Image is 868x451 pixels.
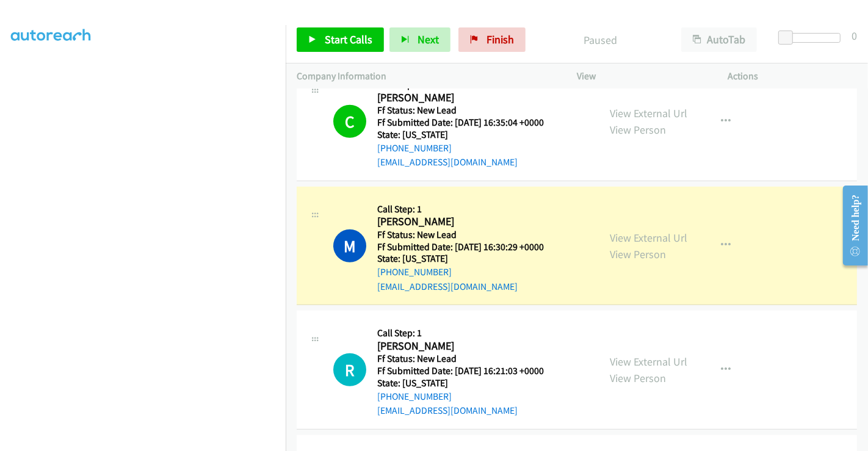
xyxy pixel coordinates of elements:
h5: Ff Submitted Date: [DATE] 16:35:04 +0000 [377,117,544,129]
h5: Ff Status: New Lead [377,229,544,241]
button: AutoTab [681,27,757,52]
span: Start Calls [325,32,372,46]
h5: Ff Status: New Lead [377,104,544,117]
p: Company Information [297,69,555,84]
a: View External Url [610,355,687,369]
iframe: Resource Center [833,177,868,274]
a: [EMAIL_ADDRESS][DOMAIN_NAME] [377,405,518,416]
h5: State: [US_STATE] [377,377,544,389]
button: Next [389,27,450,52]
div: Delay between calls (in seconds) [784,33,841,43]
h1: M [333,229,366,262]
h5: Call Step: 1 [377,203,544,215]
a: View Person [610,123,666,137]
h1: R [333,353,366,386]
h2: [PERSON_NAME] [377,215,544,229]
a: View Person [610,247,666,261]
h5: Ff Status: New Lead [377,353,544,365]
p: Actions [728,69,858,84]
a: View Person [610,371,666,385]
p: Paused [542,32,659,48]
div: The call is yet to be attempted [333,353,366,386]
span: Finish [486,32,514,46]
p: View [577,69,706,84]
h5: Ff Submitted Date: [DATE] 16:30:29 +0000 [377,241,544,253]
h5: Ff Submitted Date: [DATE] 16:21:03 +0000 [377,365,544,377]
div: 0 [852,27,857,44]
a: [PHONE_NUMBER] [377,391,452,402]
a: Finish [458,27,526,52]
span: Next [418,32,439,46]
a: [PHONE_NUMBER] [377,266,452,278]
a: [EMAIL_ADDRESS][DOMAIN_NAME] [377,156,518,168]
h5: State: [US_STATE] [377,253,544,265]
h5: Call Step: 1 [377,327,544,339]
h5: State: [US_STATE] [377,129,544,141]
h1: C [333,105,366,138]
a: [EMAIL_ADDRESS][DOMAIN_NAME] [377,281,518,292]
a: View External Url [610,106,687,120]
h2: [PERSON_NAME] [377,339,544,353]
h2: [PERSON_NAME] [377,91,544,105]
a: Start Calls [297,27,384,52]
a: [PHONE_NUMBER] [377,142,452,154]
a: View External Url [610,231,687,245]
